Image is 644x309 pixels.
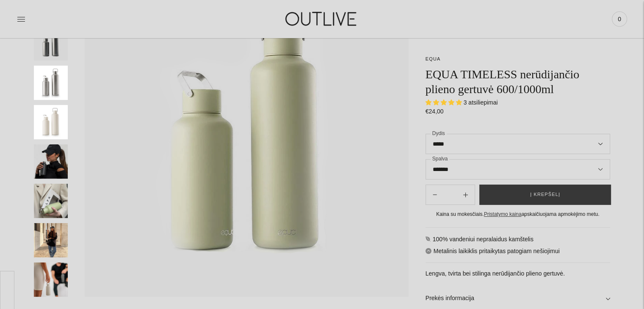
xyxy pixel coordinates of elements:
a: Pristatymo kaina [484,211,522,217]
button: Translation missing: en.general.accessibility.image_thumbail [34,144,68,179]
span: Į krepšelį [530,190,560,199]
button: Translation missing: en.general.accessibility.image_thumbail [34,184,68,218]
span: 3 atsiliepimai [464,99,498,106]
input: Product quantity [444,189,456,201]
button: Į krepšelį [479,185,611,205]
div: Kaina su mokesčiais. apskaičiuojama apmokėjimo metu. [426,210,610,219]
span: €24,00 [426,108,444,115]
span: 5.00 stars [426,99,464,106]
span: 0 [614,13,625,25]
button: Add product quantity [426,185,444,205]
a: 0 [612,10,627,28]
p: Lengva, tvirta bei stilinga nerūdijančio plieno gertuvė. [426,269,610,279]
button: Translation missing: en.general.accessibility.image_thumbail [34,26,68,61]
h1: EQUA TIMELESS nerūdijančio plieno gertuvė 600/1000ml [426,67,610,97]
a: EQUA [426,56,441,61]
button: Translation missing: en.general.accessibility.image_thumbail [34,105,68,139]
button: Translation missing: en.general.accessibility.image_thumbail [34,262,68,297]
button: Subtract product quantity [456,185,475,205]
button: Translation missing: en.general.accessibility.image_thumbail [34,223,68,257]
button: Translation missing: en.general.accessibility.image_thumbail [34,66,68,100]
img: OUTLIVE [269,4,375,33]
